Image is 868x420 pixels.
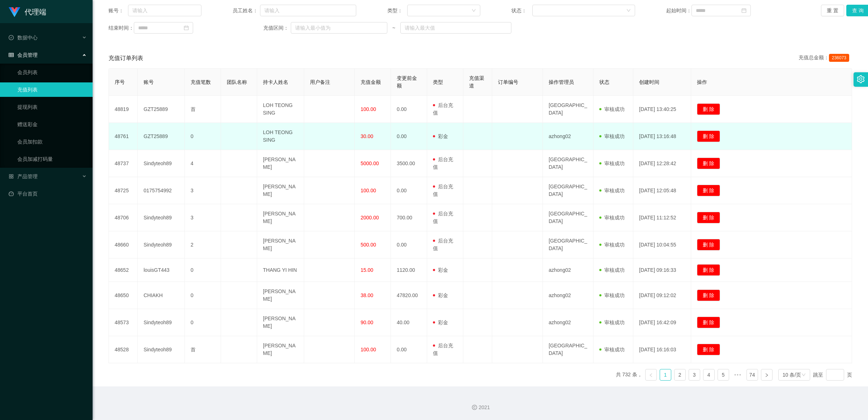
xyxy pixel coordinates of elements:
[697,79,707,85] span: 操作
[9,52,38,58] span: 会员管理
[543,177,593,204] td: [GEOGRAPHIC_DATA]
[391,231,427,258] td: 0.00
[703,369,715,381] li: 4
[9,35,38,40] span: 数据中心
[138,177,185,204] td: 0175754992
[857,75,865,83] i: 图标: setting
[689,369,700,380] a: 3
[829,54,849,62] span: 236073
[472,8,476,13] i: 图标: down
[391,309,427,336] td: 40.00
[361,188,376,193] span: 100.00
[185,231,221,258] td: 2
[433,211,453,224] span: 后台充值
[257,123,304,150] td: LOH TEONG SING
[697,130,720,142] button: 删 除
[361,79,381,85] span: 充值金额
[543,123,593,150] td: azhong02
[361,347,376,352] span: 100.00
[718,369,729,380] a: 5
[391,150,427,177] td: 3500.00
[433,133,448,139] span: 彩金
[263,79,288,85] span: 持卡人姓名
[599,106,625,112] span: 审核成功
[697,185,720,196] button: 删 除
[9,35,14,40] i: 图标: check-circle-o
[310,79,330,85] span: 用户备注
[391,123,427,150] td: 0.00
[257,150,304,177] td: [PERSON_NAME]
[747,369,758,380] a: 74
[109,309,138,336] td: 48573
[257,177,304,204] td: [PERSON_NAME]
[718,369,729,381] li: 5
[543,204,593,231] td: [GEOGRAPHIC_DATA]
[821,5,844,16] button: 重 置
[361,160,379,166] span: 5000.00
[109,231,138,258] td: 48660
[400,22,511,34] input: 请输入最大值
[633,177,691,204] td: [DATE] 12:05:48
[633,150,691,177] td: [DATE] 12:28:42
[599,215,625,220] span: 审核成功
[361,133,373,139] span: 30.00
[291,22,387,34] input: 请输入最小值为
[9,174,14,179] i: 图标: appstore-o
[185,258,221,282] td: 0
[799,54,852,63] div: 充值总金额：
[511,7,532,14] span: 状态：
[633,258,691,282] td: [DATE] 09:16:33
[433,79,443,85] span: 类型
[689,369,700,381] li: 3
[697,158,720,169] button: 删 除
[9,173,38,179] span: 产品管理
[697,290,720,301] button: 删 除
[599,133,625,139] span: 审核成功
[361,106,376,112] span: 100.00
[17,82,87,97] a: 充值列表
[633,309,691,336] td: [DATE] 16:42:09
[185,150,221,177] td: 4
[433,238,453,251] span: 后台充值
[17,152,87,166] a: 会员加减打码量
[433,184,453,197] span: 后台充值
[783,369,801,380] div: 10 条/页
[138,282,185,309] td: CHIAKH
[391,96,427,123] td: 0.00
[191,79,211,85] span: 充值笔数
[433,343,453,356] span: 后台充值
[109,204,138,231] td: 48706
[732,369,744,381] span: •••
[138,309,185,336] td: Sindyteoh89
[257,96,304,123] td: LOH TEONG SING
[185,96,221,123] td: 首
[184,25,189,30] i: 图标: calendar
[675,369,685,380] a: 2
[599,79,609,85] span: 状态
[391,258,427,282] td: 1120.00
[109,96,138,123] td: 48819
[138,204,185,231] td: Sindyteoh89
[109,282,138,309] td: 48650
[674,369,686,381] li: 2
[397,75,417,89] span: 变更前金额
[115,79,125,85] span: 序号
[138,258,185,282] td: louisGT443
[660,369,671,381] li: 1
[543,258,593,282] td: azhong02
[599,267,625,273] span: 审核成功
[109,258,138,282] td: 48652
[109,336,138,363] td: 48528
[433,267,448,273] span: 彩金
[361,320,373,325] span: 90.00
[109,54,143,63] span: 充值订单列表
[17,100,87,114] a: 提现列表
[633,123,691,150] td: [DATE] 13:16:48
[697,344,720,355] button: 删 除
[17,134,87,149] a: 会员加扣款
[361,242,376,248] span: 500.00
[257,258,304,282] td: THANG YI HIN
[666,7,692,14] span: 起始时间：
[543,309,593,336] td: azhong02
[144,79,154,85] span: 账号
